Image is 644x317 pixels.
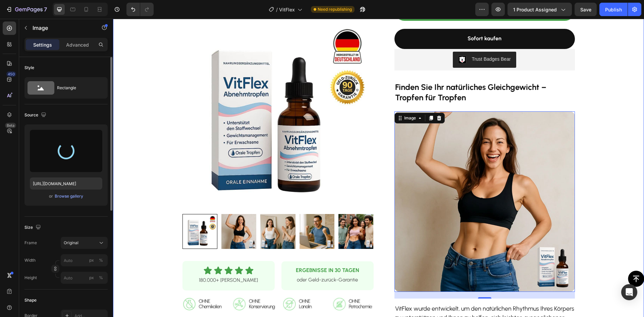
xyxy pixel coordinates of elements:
span: Original [64,240,78,246]
button: Trust Badges Bear [340,33,403,49]
div: Undo/Redo [126,3,154,16]
p: Image [33,24,90,32]
input: px% [61,254,108,266]
label: Frame [24,240,37,246]
div: % [99,257,103,263]
input: px% [61,272,108,284]
div: Publish [605,6,622,13]
button: 1 product assigned [507,3,572,16]
img: Group of happy people outdoors with VitFlex Abnehmtropfen, showcasing wellness and natural health... [225,195,260,230]
div: Beta [5,123,16,128]
input: https://example.com/image.jpg [30,177,102,190]
p: 7 [44,5,47,13]
span: / [276,6,278,13]
div: Browse gallery [55,193,83,199]
button: 7 [3,3,50,16]
p: Settings [33,41,52,48]
div: Shape [24,297,37,303]
p: Advanced [66,41,89,48]
div: Image [290,96,304,102]
label: Height [24,275,37,281]
div: Open Intercom Messenger [621,284,637,300]
span: Save [580,7,591,12]
span: Need republishing [318,6,352,12]
button: px [97,274,105,282]
img: Man celebrating at desk with VitFlex Abnehmtropfen, highlighting natural well-being support. Box ... [186,195,221,230]
img: Two women smiling near a mirror holding VitFlex Abnehmtropfen, a natural supplement with green te... [147,195,182,230]
div: % [99,275,103,281]
div: Size [24,223,42,232]
span: VitFlex [279,6,295,13]
span: or [49,192,53,200]
button: % [88,274,96,282]
div: Trust Badges Bear [359,37,397,44]
div: Rectangle [57,80,98,96]
strong: Finden Sie Ihr natürliches Gleichgewicht – Tropfen für Tropfen [282,63,433,84]
label: Width [24,257,36,263]
button: Browse gallery [54,193,84,200]
iframe: Design area [113,19,644,317]
div: px [89,275,94,281]
h2: ERGEBNISSE IN 30 TAGEN [178,248,251,256]
button: Publish [599,3,628,16]
img: CLDR_q6erfwCEAE=.png [345,37,353,45]
button: % [88,256,96,264]
div: Sofort kaufen [355,15,388,25]
button: Original [61,237,108,249]
div: Style [24,65,34,71]
button: Sofort kaufen [281,10,462,30]
button: Save [575,3,597,16]
div: Source [24,111,48,120]
img: gempages_562611123635881125-17412741-b0f8-4eaf-85f7-d3a35fff1638.jpg [281,93,462,273]
button: px [97,256,105,264]
div: 450 [6,71,16,77]
div: px [89,257,94,263]
span: 1 product assigned [513,6,557,13]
